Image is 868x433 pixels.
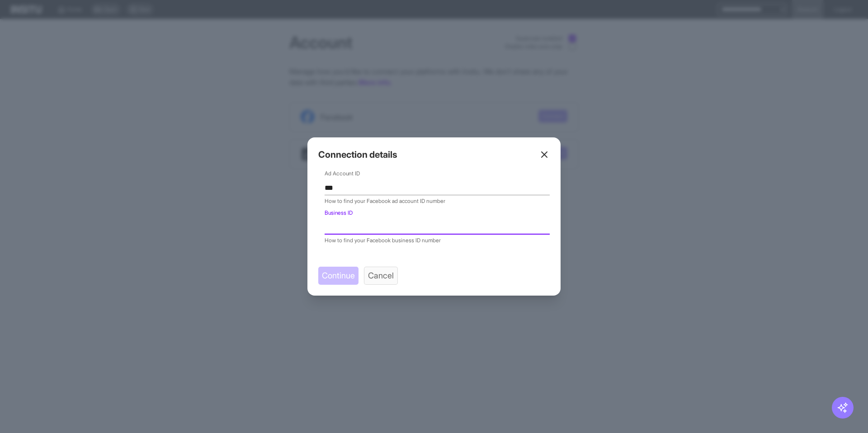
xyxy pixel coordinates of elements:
[364,267,398,285] button: Cancel
[325,198,445,204] a: How to find your Facebook ad account ID number
[318,267,359,285] span: You cannot perform this action
[325,209,353,216] label: Business ID
[318,148,397,161] h2: Connection details
[325,237,441,244] a: How to find your Facebook business ID number
[322,269,355,282] span: Continue
[368,269,394,282] span: Cancel
[318,267,359,285] button: Continue
[325,169,360,177] label: Ad Account ID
